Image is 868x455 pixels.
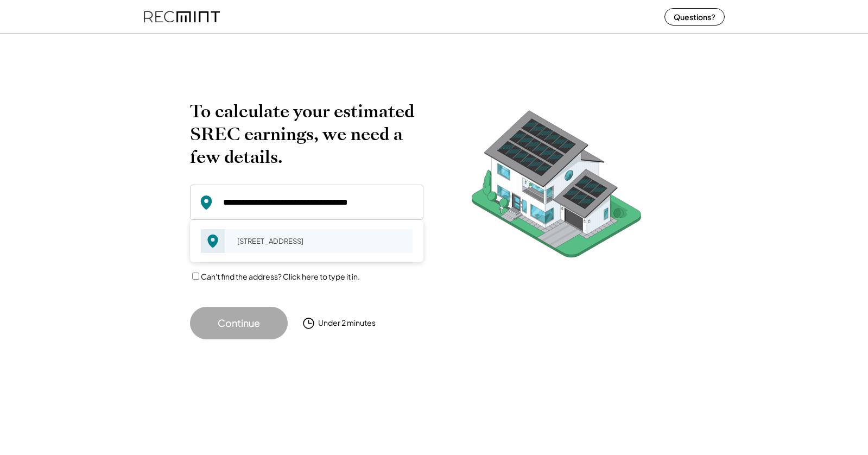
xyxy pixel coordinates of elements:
[190,307,288,339] button: Continue
[318,318,376,328] div: Under 2 minutes
[201,271,360,281] label: Can't find the address? Click here to type it in.
[230,233,413,249] div: [STREET_ADDRESS]
[144,2,220,31] img: recmint-logotype%403x%20%281%29.jpeg
[451,100,662,274] img: RecMintArtboard%207.png
[190,100,423,168] h2: To calculate your estimated SREC earnings, we need a few details.
[664,8,725,26] button: Questions?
